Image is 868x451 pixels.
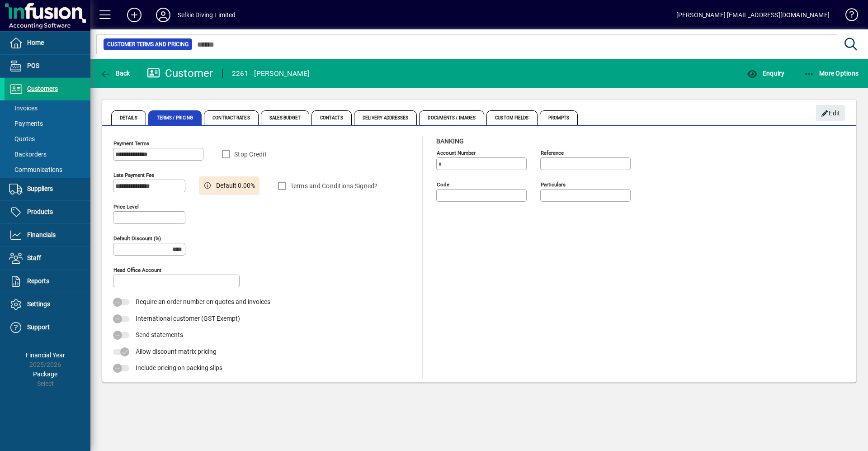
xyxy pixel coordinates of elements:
span: Terms / Pricing [148,110,202,125]
button: Back [98,65,132,81]
a: Communications [5,162,90,177]
span: Edit [821,106,840,121]
span: Send statements [136,331,183,338]
span: Customers [27,85,58,92]
span: Banking [436,138,464,145]
span: Suppliers [27,185,53,192]
mat-label: Payment Terms [113,140,149,147]
a: POS [5,55,90,77]
div: 2261 - [PERSON_NAME] [232,66,310,81]
a: Staff [5,247,90,270]
a: Backorders [5,147,90,162]
span: POS [27,62,39,69]
span: Staff [27,254,41,261]
span: Default 0.00% [216,181,255,190]
span: Documents / Images [419,110,484,125]
span: Financials [27,231,56,238]
button: More Options [802,65,861,81]
div: [PERSON_NAME] [EMAIL_ADDRESS][DOMAIN_NAME] [676,8,830,22]
span: Back [100,70,130,77]
a: Reports [5,270,90,293]
a: Knowledge Base [839,2,857,31]
span: Delivery Addresses [354,110,417,125]
span: Reports [27,277,49,285]
a: Quotes [5,131,90,147]
span: Products [27,208,53,215]
span: Prompts [540,110,578,125]
a: Support [5,316,90,339]
span: Require an order number on quotes and invoices [136,298,270,305]
span: Financial Year [26,351,65,359]
span: Details [111,110,146,125]
span: Custom Fields [486,110,537,125]
app-page-header-button: Back [90,65,140,81]
a: Products [5,201,90,223]
div: Customer [147,66,213,81]
span: Include pricing on packing slips [136,364,222,371]
button: Edit [816,105,845,121]
mat-label: Head Office Account [113,267,161,273]
a: Suppliers [5,178,90,200]
a: Settings [5,293,90,316]
span: Home [27,39,44,46]
a: Financials [5,224,90,247]
mat-label: Code [437,181,449,188]
a: Payments [5,116,90,131]
span: Support [27,323,50,331]
span: Contacts [311,110,352,125]
span: Quotes [9,135,35,142]
button: Profile [149,7,178,23]
mat-label: Late Payment Fee [113,172,154,178]
span: Allow discount matrix pricing [136,348,217,355]
button: Add [120,7,149,23]
a: Home [5,32,90,54]
span: Package [33,370,57,378]
span: More Options [804,70,859,77]
span: Contract Rates [204,110,258,125]
span: Payments [9,120,43,127]
mat-label: Price Level [113,204,139,210]
button: Enquiry [745,65,787,81]
mat-label: Particulars [541,181,566,188]
a: Invoices [5,100,90,116]
mat-label: Reference [541,150,564,156]
span: Invoices [9,104,38,112]
span: Customer Terms and Pricing [107,40,189,49]
span: Enquiry [747,70,784,77]
span: International customer (GST Exempt) [136,315,240,322]
span: Communications [9,166,62,173]
mat-label: Account number [437,150,476,156]
span: Settings [27,300,50,308]
mat-label: Default Discount (%) [113,235,161,242]
span: Sales Budget [261,110,309,125]
span: Backorders [9,151,47,158]
div: Selkie Diving Limited [178,8,236,22]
